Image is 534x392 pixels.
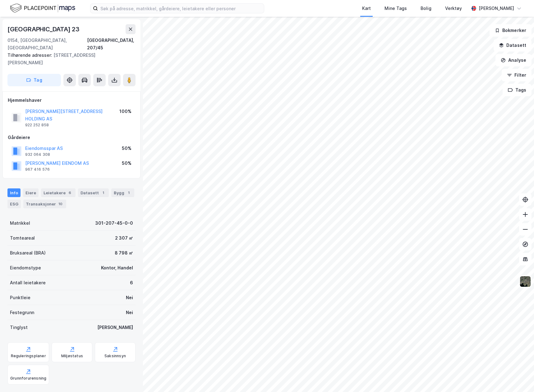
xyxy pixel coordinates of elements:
[98,4,264,13] input: Søk på adresse, matrikkel, gårdeiere, leietakere eller personer
[7,24,81,34] div: [GEOGRAPHIC_DATA] 23
[7,52,131,66] div: [STREET_ADDRESS][PERSON_NAME]
[10,264,41,272] div: Eiendomstype
[67,190,73,196] div: 6
[445,5,462,12] div: Verktøy
[61,354,83,358] div: Miljøstatus
[7,74,61,86] button: Tag
[362,5,371,12] div: Kart
[8,134,135,141] div: Gårdeiere
[384,5,407,12] div: Mine Tags
[25,152,50,157] div: 932 064 308
[101,264,133,272] div: Kontor, Handel
[122,145,131,152] div: 50%
[7,52,53,58] span: Tilhørende adresser:
[100,190,106,196] div: 1
[519,276,531,287] img: 9k=
[122,160,131,167] div: 50%
[8,97,135,104] div: Hjemmelshaver
[130,279,133,286] div: 6
[10,219,30,227] div: Matrikkel
[10,309,34,316] div: Festegrunn
[25,123,49,128] div: 922 252 858
[87,37,136,52] div: [GEOGRAPHIC_DATA], 207/45
[10,249,46,257] div: Bruksareal (BRA)
[503,362,534,392] iframe: Chat Widget
[494,39,532,52] button: Datasett
[78,188,109,197] div: Datasett
[23,188,39,197] div: Eiere
[10,234,35,242] div: Tomteareal
[126,190,132,196] div: 1
[421,5,431,12] div: Bolig
[502,69,532,81] button: Filter
[495,54,532,66] button: Analyse
[115,234,133,242] div: 2 307 ㎡
[126,294,133,301] div: Nei
[25,167,50,172] div: 967 416 576
[7,37,87,52] div: 0154, [GEOGRAPHIC_DATA], [GEOGRAPHIC_DATA]
[10,294,30,301] div: Punktleie
[11,354,46,358] div: Reguleringsplaner
[10,279,46,286] div: Antall leietakere
[111,188,134,197] div: Bygg
[41,188,76,197] div: Leietakere
[503,84,532,96] button: Tags
[97,324,133,331] div: [PERSON_NAME]
[126,309,133,316] div: Nei
[7,200,21,208] div: ESG
[7,188,21,197] div: Info
[479,5,514,12] div: [PERSON_NAME]
[23,200,66,208] div: Transaksjoner
[57,201,64,207] div: 10
[119,108,131,115] div: 100%
[10,376,46,381] div: Grunnforurensning
[490,24,532,37] button: Bokmerker
[104,354,126,358] div: Saksinnsyn
[10,3,75,14] img: logo.f888ab2527a4732fd821a326f86c7f29.svg
[503,362,534,392] div: Kontrollprogram for chat
[95,219,133,227] div: 301-207-45-0-0
[115,249,133,257] div: 8 798 ㎡
[10,324,28,331] div: Tinglyst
